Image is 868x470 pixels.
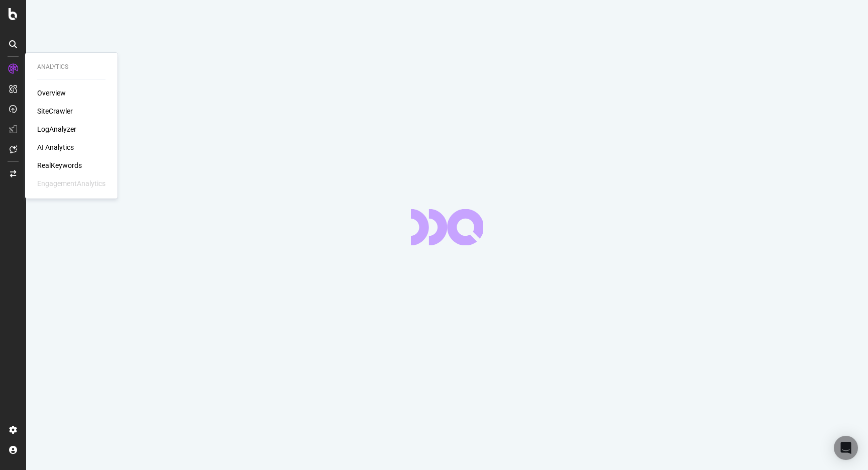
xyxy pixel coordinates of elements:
a: RealKeywords [37,160,82,170]
a: Overview [37,88,66,98]
div: animation [411,209,483,245]
div: Analytics [37,63,105,71]
a: AI Analytics [37,142,74,152]
a: SiteCrawler [37,106,73,116]
div: EngagementAnalytics [37,178,105,189]
a: LogAnalyzer [37,124,76,134]
div: Open Intercom Messenger [834,436,858,460]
